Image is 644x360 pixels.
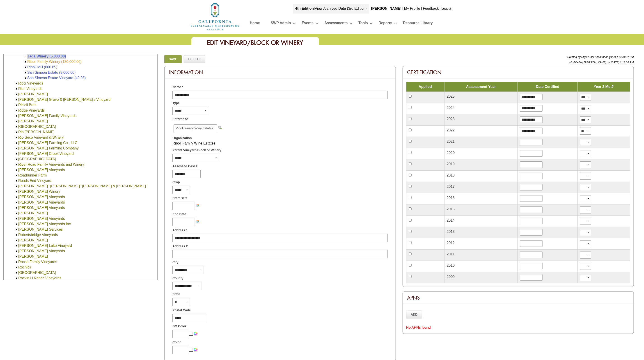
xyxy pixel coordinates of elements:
img: Expand River Hills Ranch [15,158,18,161]
span: County [172,276,183,281]
span: 2010 [447,264,455,267]
a: My Profile [404,7,420,10]
img: Expand Riboli Family Winery (130,000.00) [24,60,27,64]
img: Expand Rios Farming Co., LLC [15,141,18,145]
img: logo_cswa2x.png [190,2,240,31]
span: 2017 [447,185,455,188]
b: [PERSON_NAME] [371,7,401,10]
span: No APNs found [406,326,431,329]
a: View Archived Data (3rd Edition) [315,7,367,10]
img: Choose a color [194,332,197,335]
img: Expand Rich Vineyards [15,87,18,91]
span: Created by SuperUser Account on [DATE] 12:41:37 PM Modified by [PERSON_NAME] on [DATE] 1:13:06 PM [567,55,634,64]
span: Type [172,101,180,105]
a: Rochioli [18,265,31,269]
span: End Date [172,212,186,217]
a: Rich Vineyards [18,87,42,91]
span: Address 2 [172,244,188,249]
img: Expand Robinson Lake Vineyard [15,244,18,248]
img: Expand Robert Renzoni Vineyards [15,201,18,204]
img: Expand Rockin H Ranch Vineyards [15,277,18,280]
span: 2019 [447,162,455,166]
img: Expand Riboli MU (600.65) [24,66,27,69]
td: Assessment Year [444,82,518,92]
a: [PERSON_NAME] "[PERSON_NAME]" [PERSON_NAME] & [PERSON_NAME] [18,184,146,188]
a: Reports [379,20,392,28]
span: Address 1 [172,228,188,233]
a: [PERSON_NAME] Farming Co., LLC [18,141,77,145]
span: State [172,292,180,297]
img: Expand Rios Farming Company. [15,147,18,150]
a: [PERSON_NAME] Vineyards [18,168,65,172]
a: Ricci Vineyards [18,81,43,85]
img: Expand Ridge Vineyards [15,109,18,112]
img: Expand Rock Hill Estate [15,271,18,275]
a: Rio Seco Vineyard & Winery [18,135,64,139]
div: Information [165,66,395,78]
img: Expand Ridgeway Family Vineyards [15,114,18,118]
img: spacer.gif [193,349,194,350]
img: Expand Rochioli [15,266,18,269]
a: [GEOGRAPHIC_DATA] [18,125,56,128]
img: spacer.gif [188,349,189,350]
a: [PERSON_NAME] Grove & [PERSON_NAME]'s Vineyard [18,98,110,101]
img: Expand Richard Bennett [15,93,18,96]
a: [PERSON_NAME] Vineyards [18,206,65,210]
td: Applied [406,82,444,92]
td: Date Certified [518,82,578,92]
div: | [293,4,369,14]
a: Delete [184,55,205,63]
img: Expand Rio Lago Ranch & Vineyard [15,125,18,128]
span: Postal Code [172,308,191,313]
div: | [402,4,404,14]
span: Enterprise [172,117,188,122]
a: Rocca Family Vineyards [18,260,57,264]
span: 2024 [447,106,455,110]
a: Home [250,20,260,28]
img: Expand Roadrunner Farm [15,174,18,177]
a: Ridge Vineyards [18,108,45,112]
img: Expand Ridley Vineyards [15,120,18,123]
span: Color [172,340,181,345]
img: Expand Robert Craig Winery [15,190,18,193]
a: San Simeon Estate (3,000.00) [27,71,76,74]
img: spacer.gif [193,333,194,334]
img: Choose a date [196,204,199,207]
a: Tools [358,20,368,28]
a: Assessments [324,20,348,28]
img: Expand Robert Lauchland Vineyards [15,195,18,199]
img: Expand Robson Vineyards [15,255,18,258]
a: Rio [PERSON_NAME] [18,130,54,134]
img: Expand Richards Grove & Saralee's Vineyard [15,98,18,101]
img: Expand Robert Young Vineyards Inc. [15,222,18,226]
a: Jada Winery (5,000.00) [27,54,66,58]
a: Logout [442,7,451,10]
a: [PERSON_NAME] Winery [18,190,60,193]
img: spacer.gif [189,348,193,352]
a: [PERSON_NAME] Vineyards Inc. [18,222,72,226]
img: Expand Ricioli Bros. [15,103,18,107]
a: Roads End Vineyard [18,179,51,183]
img: Expand Rio Seco Vineyard & Winery [15,136,18,139]
span: 2012 [447,241,455,245]
span: 2022 [447,128,455,132]
a: [PERSON_NAME] Creek Vineyard [18,152,74,156]
img: Expand Robertson Vineyard [15,239,18,242]
img: Choose a date [196,220,199,223]
a: Feedback [423,7,439,10]
span: Parent Vineyard/Block or Winery [172,148,221,153]
a: River Road Family Vineyards and Winery [18,163,84,166]
span: Crop [172,180,180,185]
span: 2014 [447,218,455,222]
a: [PERSON_NAME] Farming Company. [18,146,79,150]
span: City [172,260,178,265]
a: Riboli Family Winery (130,000.00) [27,60,82,64]
div: Certification [403,66,634,78]
img: spacer.gif [188,333,189,334]
img: Choose a color [194,348,197,351]
a: [PERSON_NAME] [18,211,48,215]
a: [PERSON_NAME] Services [18,227,63,231]
a: Save [164,55,181,63]
span: Riboli Family Wine Estates [172,141,215,145]
img: Expand Roads End Vineyard [15,179,18,183]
